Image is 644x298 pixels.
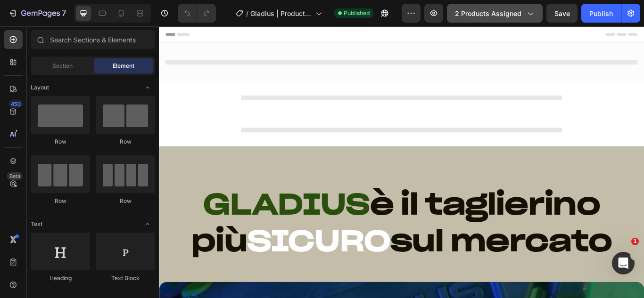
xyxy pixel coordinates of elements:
[455,8,521,18] span: 2 products assigned
[4,4,70,23] button: 7
[546,4,578,23] button: Save
[1,188,565,274] p: è il taglierino più sul mercato
[96,137,155,146] div: Row
[96,274,155,282] div: Text Block
[581,4,621,23] button: Publish
[7,172,23,180] div: Beta
[62,8,66,19] p: 7
[31,30,155,49] input: Search Sections & Elements
[52,62,73,70] span: Section
[140,80,155,95] span: Toggle open
[31,197,90,205] div: Row
[113,62,134,70] span: Element
[103,235,270,268] span: SICURO
[31,274,90,282] div: Heading
[344,9,370,17] span: Published
[631,238,639,245] span: 1
[140,217,155,232] span: Toggle open
[9,100,23,108] div: 450
[178,4,216,23] div: Undo/Redo
[31,137,90,146] div: Row
[589,8,613,18] div: Publish
[159,26,644,298] iframe: Design area
[554,9,570,17] span: Save
[447,4,543,23] button: 2 products assigned
[96,197,155,205] div: Row
[31,83,49,92] span: Layout
[31,220,42,228] span: Text
[612,252,635,274] iframe: Intercom live chat
[250,8,312,18] span: Gladius | Product Page
[246,8,248,18] span: /
[51,193,246,226] span: GLADIUS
